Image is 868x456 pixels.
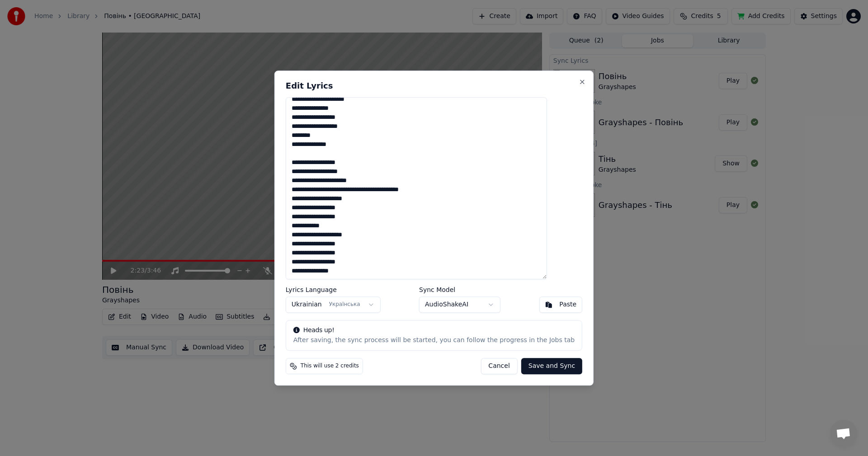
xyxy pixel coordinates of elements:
[301,362,359,370] span: This will use 2 credits
[521,358,582,374] button: Save and Sync
[293,336,575,345] div: After saving, the sync process will be started, you can follow the progress in the Jobs tab
[539,296,582,313] button: Paste
[481,358,517,374] button: Cancel
[293,326,575,335] div: Heads up!
[419,287,500,293] label: Sync Model
[286,287,381,293] label: Lyrics Language
[559,300,576,309] div: Paste
[286,82,582,90] h2: Edit Lyrics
